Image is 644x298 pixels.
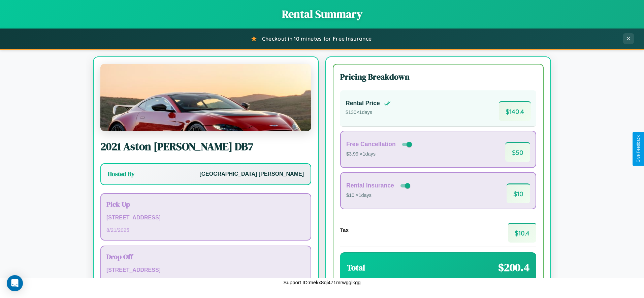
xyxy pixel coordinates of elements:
[106,278,305,287] p: 8 / 22 / 2025
[347,262,365,273] h3: Total
[346,182,394,189] h4: Rental Insurance
[106,213,305,223] p: [STREET_ADDRESS]
[636,135,641,163] div: Give Feedback
[346,191,412,200] p: $10 × 1 days
[283,278,360,287] p: Support ID: mekx8qi471mrwgglkgg
[7,275,23,291] div: Open Intercom Messenger
[106,225,305,235] p: 8 / 21 / 2025
[340,227,349,233] h4: Tax
[346,108,391,117] p: $ 130 × 1 days
[346,141,396,148] h4: Free Cancellation
[199,169,304,179] p: [GEOGRAPHIC_DATA] [PERSON_NAME]
[100,139,311,154] h2: 2021 Aston [PERSON_NAME] DB7
[340,71,536,82] h3: Pricing Breakdown
[108,170,134,178] h3: Hosted By
[507,183,530,203] span: $ 10
[499,101,531,121] span: $ 140.4
[106,265,305,275] p: [STREET_ADDRESS]
[498,260,529,275] span: $ 200.4
[7,7,637,22] h1: Rental Summary
[505,142,530,162] span: $ 50
[100,64,311,131] img: Aston Martin DB7
[262,35,372,42] span: Checkout in 10 minutes for Free Insurance
[346,150,413,159] p: $3.99 × 1 days
[106,252,305,261] h3: Drop Off
[346,100,380,107] h4: Rental Price
[508,223,536,243] span: $ 10.4
[106,199,305,209] h3: Pick Up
